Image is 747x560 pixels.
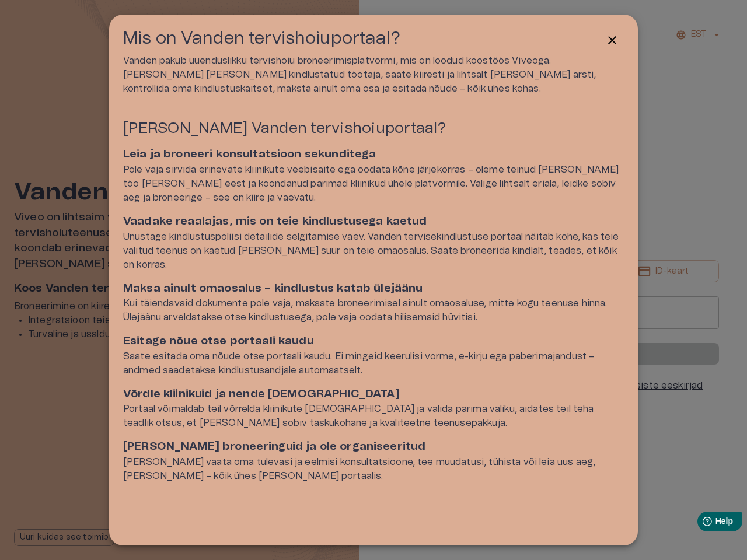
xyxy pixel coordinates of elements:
button: Close information modal [601,29,624,52]
h6: Esitage nõue otse portaali kaudu [123,334,624,349]
h6: Vaadake reaalajas, mis on teie kindlustusega kaetud [123,214,624,230]
h6: Maksa ainult omaosalus – kindlustus katab ülejäänu [123,281,624,297]
p: Unustage kindlustuspoliisi detailide selgitamise vaev. Vanden tervisekindlustuse portaal näitab k... [123,230,624,272]
h6: Võrdle kliinikuid ja nende [DEMOGRAPHIC_DATA] [123,387,624,402]
span: close [605,33,619,47]
p: Vanden pakub uuenduslikku tervishoiu broneerimisplatvormi, mis on loodud koostöös Viveoga. [PERSO... [123,54,624,96]
p: Kui täiendavaid dokumente pole vaja, maksate broneerimisel ainult omaosaluse, mitte kogu teenuse ... [123,296,624,324]
h3: Mis on Vanden tervishoiuportaal? [123,29,400,49]
p: [PERSON_NAME] vaata oma tulevasi ja eelmisi konsultatsioone, tee muudatusi, tühista või leia uus ... [123,455,624,483]
h4: [PERSON_NAME] Vanden tervishoiuportaal? [123,119,624,138]
p: Saate esitada oma nõude otse portaali kaudu. Ei mingeid keerulisi vorme, e-kirju ega paberimajand... [123,349,624,377]
h6: [PERSON_NAME] broneeringuid ja ole organiseeritud [123,439,624,455]
p: Pole vaja sirvida erinevate kliinikute veebisaite ega oodata kõne järjekorras – oleme teinud [PER... [123,163,624,205]
h6: Leia ja broneeri konsultatsioon sekunditega [123,147,624,163]
iframe: Help widget launcher [656,507,747,540]
p: Portaal võimaldab teil võrrelda kliinikute [DEMOGRAPHIC_DATA] ja valida parima valiku, aidates te... [123,402,624,430]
